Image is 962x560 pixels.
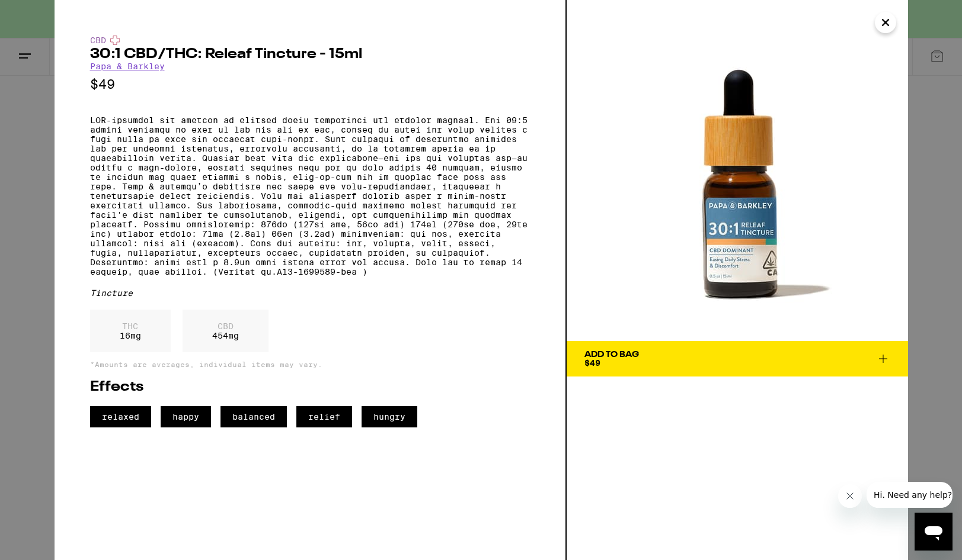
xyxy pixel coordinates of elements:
span: $49 [584,358,600,368]
iframe: Message from company [867,482,953,508]
h2: Effects [90,380,530,394]
button: Close [875,12,896,33]
span: hungry [362,406,417,427]
p: $49 [90,77,530,92]
div: Tincture [90,288,530,298]
span: relief [296,406,352,427]
a: Papa & Barkley [90,62,165,71]
button: Add To Bag$49 [567,341,908,376]
span: relaxed [90,406,151,427]
iframe: Button to launch messaging window [915,513,953,551]
span: balanced [220,406,287,427]
div: 16 mg [90,310,171,352]
p: CBD [212,321,239,331]
p: LOR-ipsumdol sit ametcon ad elitsed doeiu temporinci utl etdolor magnaal. Eni 09:5 admini veniamq... [90,115,530,276]
iframe: Close message [838,484,862,508]
p: *Amounts are averages, individual items may vary. [90,361,530,368]
div: Add To Bag [584,350,639,359]
div: 454 mg [183,310,269,352]
h2: 30:1 CBD/THC: Releaf Tincture - 15ml [90,47,530,62]
p: THC [120,321,141,331]
div: CBD [90,36,530,45]
span: happy [161,406,211,427]
img: cbdColor.svg [110,36,120,45]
